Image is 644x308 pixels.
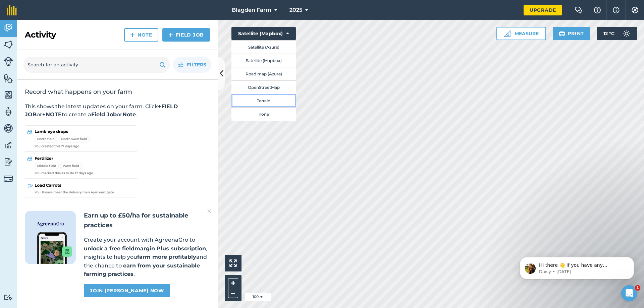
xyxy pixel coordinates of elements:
[289,6,302,14] span: 2025
[620,27,633,40] img: svg+xml;base64,PD94bWwgdmVyc2lvbj0iMS4wIiBlbmNvZGluZz0idXRmLTgiPz4KPCEtLSBHZW5lcmF0b3I6IEFkb2JlIE...
[613,6,620,14] img: svg+xml;base64,PHN2ZyB4bWxucz0iaHR0cDovL3d3dy53My5vcmcvMjAwMC9zdmciIHdpZHRoPSIxNyIgaGVpZ2h0PSIxNy...
[4,57,13,66] img: svg+xml;base64,PD94bWwgdmVyc2lvbj0iMS4wIiBlbmNvZGluZz0idXRmLTgiPz4KPCEtLSBHZW5lcmF0b3I6IEFkb2JlIE...
[25,29,56,40] h2: Activity
[4,140,13,150] img: svg+xml;base64,PD94bWwgdmVyc2lvbj0iMS4wIiBlbmNvZGluZz0idXRmLTgiPz4KPCEtLSBHZW5lcmF0b3I6IEFkb2JlIE...
[635,285,640,291] span: 1
[496,27,546,40] button: Measure
[229,259,237,267] img: Four arrows, one pointing top left, one top right, one bottom right and the last bottom left
[621,285,637,301] iframe: Intercom live chat
[207,207,211,215] img: svg+xml;base64,PHN2ZyB4bWxucz0iaHR0cDovL3d3dy53My5vcmcvMjAwMC9zdmciIHdpZHRoPSIyMiIgaGVpZ2h0PSIzMC...
[232,6,271,14] span: Blagden Farm
[137,254,196,260] strong: farm more profitably
[228,278,238,288] button: +
[29,19,115,45] span: Hi there 👋 If you have any questions about our pricing or which plan is right for you, I’m here t...
[231,54,296,67] button: Satellite (Mapbox)
[597,27,637,40] button: 12 °C
[504,30,511,37] img: Ruler icon
[187,61,206,68] span: Filters
[231,27,296,40] button: Satellite (Mapbox)
[4,157,13,167] img: svg+xml;base64,PD94bWwgdmVyc2lvbj0iMS4wIiBlbmNvZGluZz0idXRmLTgiPz4KPCEtLSBHZW5lcmF0b3I6IEFkb2JlIE...
[4,294,13,301] img: svg+xml;base64,PD94bWwgdmVyc2lvbj0iMS4wIiBlbmNvZGluZz0idXRmLTgiPz4KPCEtLSBHZW5lcmF0b3I6IEFkb2JlIE...
[84,245,206,252] strong: unlock a free fieldmargin Plus subscription
[159,61,166,69] img: svg+xml;base64,PHN2ZyB4bWxucz0iaHR0cDovL3d3dy53My5vcmcvMjAwMC9zdmciIHdpZHRoPSIxOSIgaGVpZ2h0PSIyNC...
[4,73,13,83] img: svg+xml;base64,PHN2ZyB4bWxucz0iaHR0cDovL3d3dy53My5vcmcvMjAwMC9zdmciIHdpZHRoPSI1NiIgaGVpZ2h0PSI2MC...
[122,111,136,118] strong: Note
[124,28,158,42] a: Note
[4,90,13,100] img: svg+xml;base64,PHN2ZyB4bWxucz0iaHR0cDovL3d3dy53My5vcmcvMjAwMC9zdmciIHdpZHRoPSI1NiIgaGVpZ2h0PSI2MC...
[4,123,13,133] img: svg+xml;base64,PD94bWwgdmVyc2lvbj0iMS4wIiBlbmNvZGluZz0idXRmLTgiPz4KPCEtLSBHZW5lcmF0b3I6IEFkb2JlIE...
[575,7,583,13] img: Two speech bubbles overlapping with the left bubble in the forefront
[15,20,26,31] img: Profile image for Daisy
[4,174,13,183] img: svg+xml;base64,PD94bWwgdmVyc2lvbj0iMS4wIiBlbmNvZGluZz0idXRmLTgiPz4KPCEtLSBHZW5lcmF0b3I6IEFkb2JlIE...
[91,111,117,118] strong: Field Job
[231,107,296,121] button: none
[4,107,13,117] img: svg+xml;base64,PD94bWwgdmVyc2lvbj0iMS4wIiBlbmNvZGluZz0idXRmLTgiPz4KPCEtLSBHZW5lcmF0b3I6IEFkb2JlIE...
[10,14,124,36] div: message notification from Daisy, 53w ago. Hi there 👋 If you have any questions about our pricing ...
[559,29,565,38] img: svg+xml;base64,PHN2ZyB4bWxucz0iaHR0cDovL3d3dy53My5vcmcvMjAwMC9zdmciIHdpZHRoPSIxOSIgaGVpZ2h0PSIyNC...
[42,111,62,118] strong: +NOTE
[7,5,17,15] img: fieldmargin Logo
[84,211,210,230] h2: Earn up to £50/ha for sustainable practices
[25,103,210,119] p: This shows the latest updates on your farm. Click or to create a or .
[84,284,170,297] a: Join [PERSON_NAME] now
[231,40,296,54] button: Satellite (Azure)
[84,236,210,279] p: Create your account with AgreenaGro to , insights to help you and the chance to .
[510,243,644,290] iframe: Intercom notifications message
[162,28,210,42] a: Field Job
[37,232,72,264] img: Screenshot of the Gro app
[4,23,13,33] img: svg+xml;base64,PD94bWwgdmVyc2lvbj0iMS4wIiBlbmNvZGluZz0idXRmLTgiPz4KPCEtLSBHZW5lcmF0b3I6IEFkb2JlIE...
[231,94,296,107] button: Terrain
[130,31,135,39] img: svg+xml;base64,PHN2ZyB4bWxucz0iaHR0cDovL3d3dy53My5vcmcvMjAwMC9zdmciIHdpZHRoPSIxNCIgaGVpZ2h0PSIyNC...
[231,67,296,80] button: Road map (Azure)
[173,57,211,73] button: Filters
[29,26,116,32] p: Message from Daisy, sent 53w ago
[603,27,614,40] span: 12 ° C
[84,262,200,278] strong: earn from your sustainable farming practices
[631,7,639,13] img: A cog icon
[553,27,590,40] button: Print
[4,40,13,50] img: svg+xml;base64,PHN2ZyB4bWxucz0iaHR0cDovL3d3dy53My5vcmcvMjAwMC9zdmciIHdpZHRoPSI1NiIgaGVpZ2h0PSI2MC...
[168,31,173,39] img: svg+xml;base64,PHN2ZyB4bWxucz0iaHR0cDovL3d3dy53My5vcmcvMjAwMC9zdmciIHdpZHRoPSIxNCIgaGVpZ2h0PSIyNC...
[593,7,601,13] img: A question mark icon
[228,288,238,298] button: –
[23,57,170,73] input: Search for an activity
[524,5,562,15] a: Upgrade
[25,88,210,96] h2: Record what happens on your farm
[231,80,296,94] button: OpenStreetMap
